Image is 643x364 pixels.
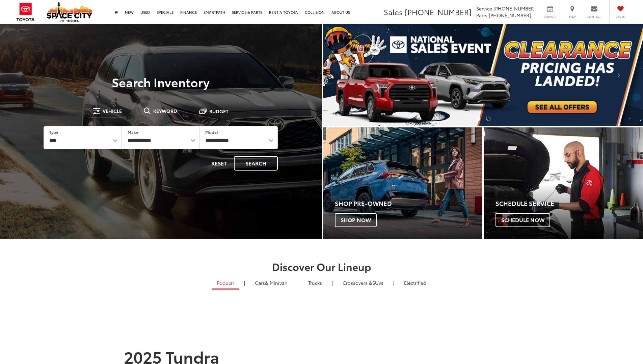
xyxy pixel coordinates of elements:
span: Crossovers & [343,279,372,286]
li: Go to slide number 1. [476,117,480,121]
span: Parts [476,12,487,19]
button: Reset [206,156,233,171]
h4: Shop Pre-Owned [335,200,482,207]
li: | [296,279,300,286]
span: Shop Now [335,213,377,227]
h2: Discover Our Lineup [84,261,560,272]
span: & Minivan [265,279,288,286]
span: Vehicle [103,109,122,113]
a: Electrified [399,277,431,289]
a: Cars [250,277,293,289]
li: | [392,279,396,286]
span: Schedule Now [495,213,550,227]
button: Search [234,156,278,171]
h3: Search Inventory [28,75,293,89]
li: | [330,279,334,286]
span: Budget [209,109,229,114]
button: Click to view next picture. [595,37,643,113]
h4: Schedule Service [495,200,643,207]
span: Saved [613,14,628,19]
div: Toyota [484,127,643,239]
span: Map [565,14,580,19]
label: Make [128,129,138,135]
button: Click to view previous picture. [323,37,371,113]
span: [PHONE_NUMBER] [405,6,472,17]
a: Shop Pre-Owned Shop Now [323,127,482,239]
label: Type [49,129,58,135]
li: | [242,279,247,286]
a: Trucks [303,277,327,289]
a: Popular [212,277,239,290]
span: Keyword [153,109,177,113]
label: Model [205,129,218,135]
a: SUVs [338,277,389,289]
span: [PHONE_NUMBER] [489,12,531,19]
li: Go to slide number 2. [486,117,490,121]
span: Contact [587,14,602,19]
span: Service [476,5,492,12]
div: Toyota [323,127,482,239]
img: Space City Toyota [47,1,92,22]
a: Schedule Service Schedule Now [484,127,643,239]
span: [PHONE_NUMBER] [493,5,536,12]
span: Sales [384,6,403,17]
span: Service [542,14,558,19]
